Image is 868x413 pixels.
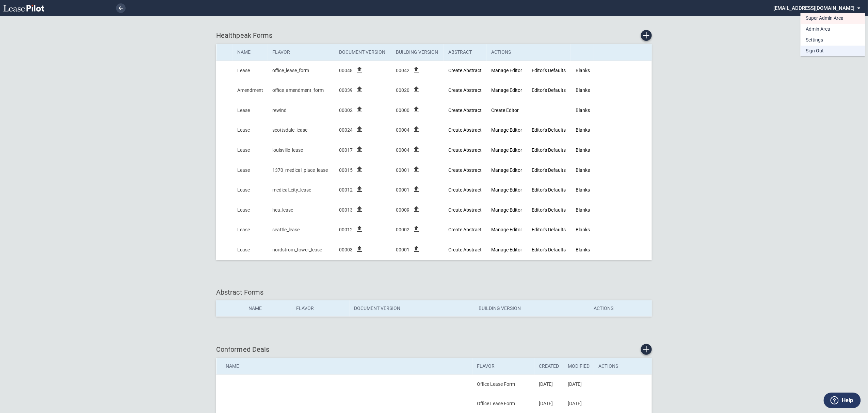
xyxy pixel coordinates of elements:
button: Help [824,393,861,408]
div: Settings [806,37,823,44]
label: Help [842,396,853,405]
div: Admin Area [806,26,831,33]
div: Super Admin Area [806,15,844,22]
div: Sign Out [806,48,824,54]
